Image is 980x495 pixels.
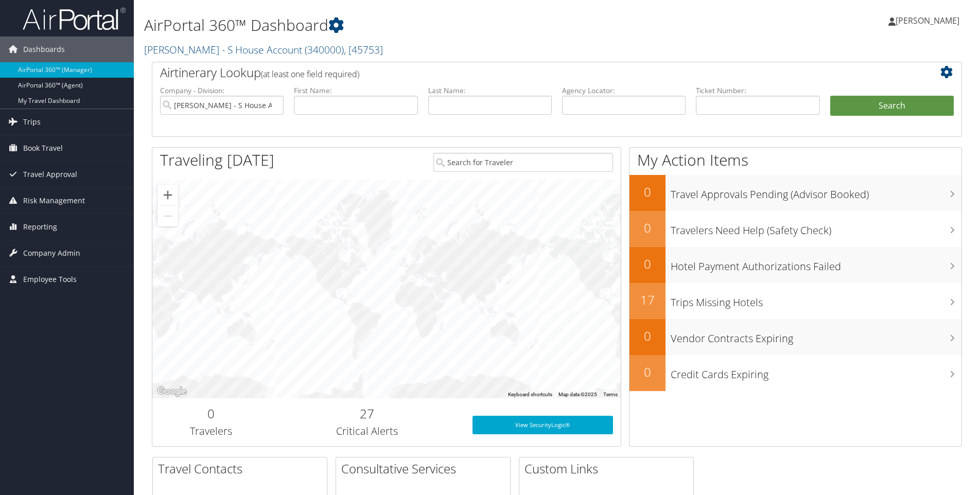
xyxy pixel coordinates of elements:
[23,109,41,135] span: Trips
[629,211,961,247] a: 0Travelers Need Help (Safety Check)
[433,153,613,172] input: Search for Traveler
[629,219,666,237] h2: 0
[305,43,344,57] span: ( 340000 )
[671,290,961,310] h3: Trips Missing Hotels
[155,385,189,398] a: Open this area in Google Maps (opens a new window)
[144,14,694,36] h1: AirPortal 360™ Dashboard
[277,405,457,422] h2: 27
[629,283,961,319] a: 17Trips Missing Hotels
[629,327,666,345] h2: 0
[629,247,961,283] a: 0Hotel Payment Authorizations Failed
[629,255,666,273] h2: 0
[629,175,961,211] a: 0Travel Approvals Pending (Advisor Booked)
[524,460,693,478] h2: Custom Links
[629,363,666,381] h2: 0
[158,460,327,478] h2: Travel Contacts
[562,85,686,96] label: Agency Locator:
[671,218,961,238] h3: Travelers Need Help (Safety Check)
[629,149,961,171] h1: My Action Items
[472,416,613,434] a: View SecurityLogic®
[671,362,961,382] h3: Credit Cards Expiring
[671,254,961,274] h3: Hotel Payment Authorizations Failed
[629,183,666,201] h2: 0
[629,319,961,355] a: 0Vendor Contracts Expiring
[23,135,63,161] span: Book Travel
[428,85,552,96] label: Last Name:
[155,385,189,398] img: Google
[160,85,284,96] label: Company - Division:
[344,43,383,57] span: , [ 45753 ]
[23,240,80,266] span: Company Admin
[160,424,261,438] h3: Travelers
[558,392,597,397] span: Map data ©2025
[160,405,261,422] h2: 0
[23,162,77,187] span: Travel Approval
[671,182,961,202] h3: Travel Approvals Pending (Advisor Booked)
[629,355,961,391] a: 0Credit Cards Expiring
[341,460,510,478] h2: Consultative Services
[696,85,819,96] label: Ticket Number:
[830,96,954,116] button: Search
[144,43,383,57] a: [PERSON_NAME] - S House Account
[888,5,970,36] a: [PERSON_NAME]
[23,214,57,240] span: Reporting
[23,188,85,214] span: Risk Management
[896,15,959,26] span: [PERSON_NAME]
[277,424,457,438] h3: Critical Alerts
[157,185,178,205] button: Zoom in
[157,206,178,226] button: Zoom out
[294,85,417,96] label: First Name:
[508,391,552,398] button: Keyboard shortcuts
[261,68,359,80] span: (at least one field required)
[160,64,886,81] h2: Airtinerary Lookup
[671,326,961,346] h3: Vendor Contracts Expiring
[629,291,666,309] h2: 17
[160,149,274,171] h1: Traveling [DATE]
[23,37,65,62] span: Dashboards
[23,267,77,292] span: Employee Tools
[23,7,126,31] img: airportal-logo.png
[603,392,618,397] a: Terms (opens in new tab)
